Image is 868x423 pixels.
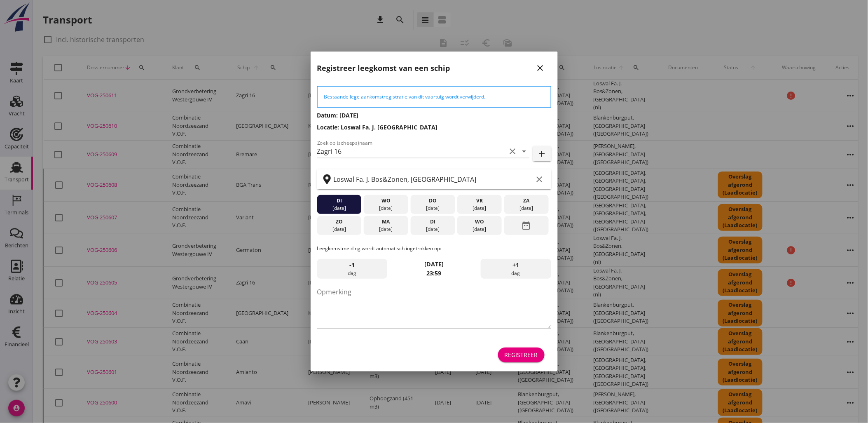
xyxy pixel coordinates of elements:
h3: Datum: [DATE] [317,111,551,120]
div: ma [366,218,406,226]
strong: 23:59 [427,269,442,277]
h2: Registreer leegkomst van een schip [317,63,450,74]
div: [DATE] [459,226,500,233]
div: di [319,197,359,204]
div: Registreer [505,350,538,359]
div: [DATE] [319,204,359,212]
i: close [536,63,545,73]
span: +1 [512,261,519,270]
div: wo [459,218,500,226]
div: dag [317,259,387,279]
div: [DATE] [506,204,547,212]
input: Zoek op terminal of plaats [334,173,533,186]
div: [DATE] [366,226,406,233]
div: [DATE] [412,226,453,233]
div: [DATE] [319,226,359,233]
div: Bestaande lege aankomstregistratie van dit vaartuig wordt verwijderd. [324,93,544,101]
input: Zoek op (scheeps)naam [317,145,506,158]
h3: Locatie: Loswal Fa. J. [GEOGRAPHIC_DATA] [317,123,551,132]
i: date_range [522,218,531,233]
div: za [506,197,547,204]
i: add [537,149,547,159]
div: wo [366,197,406,204]
div: dag [481,259,551,279]
div: [DATE] [459,204,500,212]
span: -1 [349,261,355,270]
div: do [412,197,453,204]
div: [DATE] [366,204,406,212]
button: Registreer [498,348,545,362]
div: vr [459,197,500,204]
i: arrow_drop_down [519,146,529,156]
i: clear [508,146,518,156]
div: zo [319,218,359,226]
div: [DATE] [412,204,453,212]
strong: [DATE] [424,260,444,268]
div: di [412,218,453,226]
p: Leegkomstmelding wordt automatisch ingetrokken op: [317,245,551,252]
i: clear [535,174,545,184]
textarea: Opmerking [317,285,551,329]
